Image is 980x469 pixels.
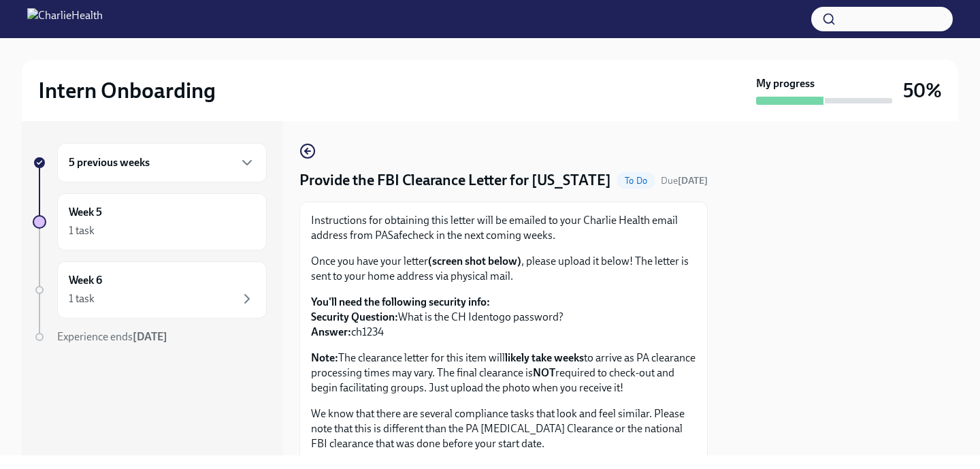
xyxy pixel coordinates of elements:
div: 1 task [69,291,95,306]
img: CharlieHealth [27,8,103,30]
span: To Do [617,176,655,186]
h6: 5 previous weeks [69,155,150,170]
div: 5 previous weeks [57,143,267,182]
span: Experience ends [57,330,167,343]
strong: Answer: [311,325,351,338]
h6: Week 5 [69,205,102,220]
strong: NOT [533,366,555,379]
div: 1 task [69,223,95,238]
a: Week 61 task [33,261,267,319]
strong: [DATE] [678,175,708,187]
strong: My progress [756,76,815,91]
h6: Week 6 [69,273,102,288]
h3: 50% [903,78,942,103]
strong: (screen shot below) [428,255,521,268]
strong: [DATE] [133,330,167,343]
strong: likely take weeks [505,351,584,364]
h4: Provide the FBI Clearance Letter for [US_STATE] [299,170,611,191]
p: Instructions for obtaining this letter will be emailed to your Charlie Health email address from ... [311,213,696,243]
p: The clearance letter for this item will to arrive as PA clearance processing times may vary. The ... [311,351,696,395]
p: What is the CH Identogo password? ch1234 [311,295,696,340]
strong: Security Question: [311,310,398,323]
p: Once you have your letter , please upload it below! The letter is sent to your home address via p... [311,254,696,284]
h2: Intern Onboarding [38,77,216,104]
span: Due [661,175,708,187]
a: Week 51 task [33,193,267,250]
strong: You'll need the following security info: [311,295,490,308]
p: We know that there are several compliance tasks that look and feel similar. Please note that this... [311,406,696,451]
strong: Note: [311,351,338,364]
span: October 8th, 2025 15:00 [661,174,708,187]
